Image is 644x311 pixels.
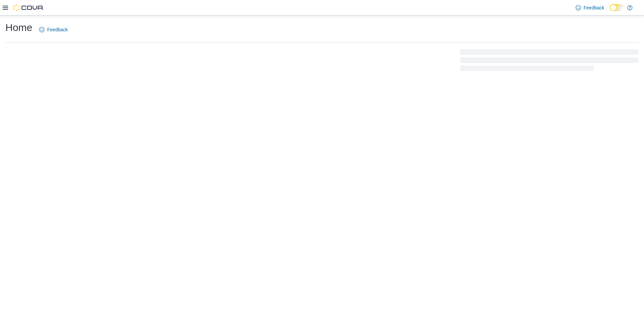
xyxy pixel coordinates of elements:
[5,21,32,34] h1: Home
[610,4,624,11] input: Dark Mode
[460,51,639,72] span: Loading
[47,26,68,33] span: Feedback
[36,23,70,36] a: Feedback
[573,1,607,14] a: Feedback
[584,4,604,11] span: Feedback
[13,4,44,11] img: Cova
